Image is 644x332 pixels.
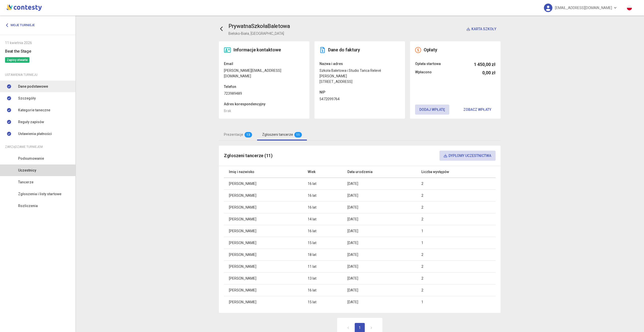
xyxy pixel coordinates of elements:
td: [DATE] [342,249,416,260]
td: 16 lat [303,284,342,296]
td: 1 [416,237,496,249]
span: 13 [245,132,252,138]
button: Karta szkoły [462,24,501,34]
td: [PERSON_NAME] [224,296,303,308]
dd: 723989489 [224,91,304,96]
td: 2 [416,213,496,225]
img: invoice [319,47,326,53]
td: [DATE] [342,284,416,296]
span: Tancerze [18,179,33,185]
div: 11 kwietnia 2026 [5,40,70,46]
td: [PERSON_NAME] [224,260,303,272]
span: Dane do faktury [328,47,360,52]
td: 18 lat [303,249,342,260]
img: contact [224,47,231,53]
td: 11 lat [303,260,342,272]
td: [PERSON_NAME] [224,237,303,249]
span: Uczestnicy [18,168,36,173]
dd: Szkoła Baletowa i Studio Tańca Relevé [PERSON_NAME] [319,68,400,79]
td: [DATE] [342,189,416,201]
button: Zobacz wpłaty [459,105,496,115]
td: [PERSON_NAME] [224,189,303,201]
dd: Brak [224,108,304,114]
td: 1 [416,296,496,308]
span: Ustawienia płatności [18,131,52,137]
td: [DATE] [342,260,416,272]
td: [PERSON_NAME] [224,201,303,213]
h3: PrywatnaSzkołaBaletowa [228,22,290,31]
td: 2 [416,249,496,260]
button: Dodaj wpłatę [415,105,449,115]
a: Moje turnieje [5,21,38,30]
div: Ustawienia turnieju [5,72,70,78]
td: 16 lat [303,201,342,213]
span: Dane podstawowe [18,84,48,89]
td: 16 lat [303,178,342,189]
p: Bielsko-Biała, [GEOGRAPHIC_DATA] [228,31,290,36]
img: money [415,47,421,53]
td: [PERSON_NAME] [224,178,303,189]
td: 16 lat [303,225,342,237]
td: 14 lat [303,213,342,225]
span: Informacje kontaktowe [233,47,281,52]
td: 15 lat [303,237,342,249]
td: [PERSON_NAME] [224,225,303,237]
span: Opłaty [424,47,437,52]
h5: 1 450,00 zł [474,61,496,68]
dd: [PERSON_NAME][EMAIL_ADDRESS][DOMAIN_NAME] [224,68,304,79]
td: 16 lat [303,189,342,201]
td: 2 [416,284,496,296]
dt: Email [224,61,304,67]
h6: Beat the Stage [5,48,70,54]
span: Kategorie taneczne [18,107,50,113]
td: 2 [416,272,496,284]
th: Liczba występów [416,166,496,178]
td: 2 [416,189,496,201]
td: [PERSON_NAME] [224,272,303,284]
td: 1 [416,225,496,237]
td: [PERSON_NAME] [224,249,303,260]
span: Zarządzanie turniejem [5,144,43,150]
td: [DATE] [342,201,416,213]
span: Zgłoszenia i listy startowe [18,191,61,197]
span: Podsumowanie [18,156,44,161]
td: 2 [416,260,496,272]
span: Zapisy otwarte [5,57,29,63]
span: Zgłoszeni tancerze (11) [224,153,273,158]
td: 13 lat [303,272,342,284]
td: [DATE] [342,225,416,237]
td: 2 [416,178,496,189]
td: [DATE] [342,213,416,225]
dt: Telefon [224,84,304,89]
td: [DATE] [342,296,416,308]
dd: 5472099764 [319,96,400,102]
span: 11 [294,132,302,138]
span: Reguły zapisów [18,119,44,125]
span: Opłata startowa [415,61,441,68]
a: Prezentacje13 [219,129,257,141]
td: [PERSON_NAME] [224,284,303,296]
td: [DATE] [342,272,416,284]
a: Zgłoszeni tancerze11 [257,129,307,141]
th: Imię i nazwisko [224,166,303,178]
h5: 0,00 zł [482,69,496,76]
dt: Nazwa i adres [319,61,400,67]
dt: NIP [319,89,400,95]
th: Wiek [303,166,342,178]
button: Dyplomy uczestnictwa [439,151,496,161]
span: [EMAIL_ADDRESS][DOMAIN_NAME] [555,3,612,13]
dt: Adres korespondencyjny [224,101,304,107]
span: Wpłacono [415,69,432,76]
td: [DATE] [342,237,416,249]
td: [PERSON_NAME] [224,213,303,225]
span: Szczegóły [18,95,36,101]
td: 2 [416,201,496,213]
td: 15 lat [303,296,342,308]
td: [DATE] [342,178,416,189]
dd: [STREET_ADDRESS] [319,79,400,84]
span: Rozliczenia [18,203,38,209]
th: Data urodzenia [342,166,416,178]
